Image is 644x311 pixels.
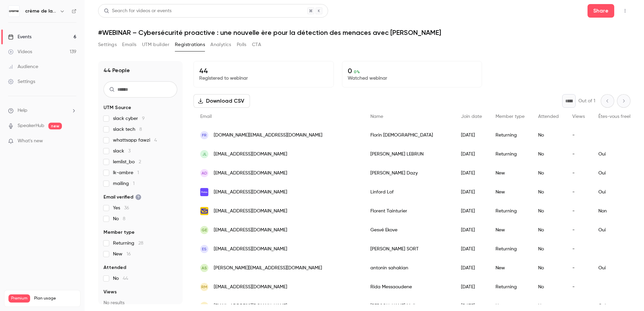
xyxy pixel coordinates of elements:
span: 8 [139,127,142,132]
div: No [531,164,566,183]
span: 36 [124,206,129,210]
div: [PERSON_NAME] SORT [364,240,454,258]
a: SpeakerHub [18,122,44,129]
button: Settings [98,39,117,50]
iframe: Noticeable Trigger [68,138,76,144]
div: - [566,202,592,221]
div: - [566,183,592,202]
div: Returning [489,277,531,296]
span: 28 [138,241,143,246]
button: Share [588,4,614,18]
div: New [489,258,531,277]
div: Events [8,34,31,40]
span: [EMAIL_ADDRESS][DOMAIN_NAME] [214,227,287,234]
h1: 44 People [103,66,130,75]
p: 44 [199,67,328,75]
span: FR [202,132,207,138]
div: - [566,164,592,183]
span: [EMAIL_ADDRESS][DOMAIN_NAME] [214,208,287,215]
div: Returning [489,145,531,164]
span: mailing [113,180,135,187]
span: Email verified [103,194,141,201]
span: as [202,265,207,271]
button: CTA [252,39,261,50]
span: 2 [139,160,141,164]
div: [DATE] [454,145,489,164]
div: Returning [489,240,531,258]
span: whattsapp fawzi [113,137,157,144]
div: - [566,126,592,145]
div: New [489,221,531,240]
span: Join date [461,114,482,119]
span: slack cyber [113,115,145,122]
span: 44 [123,276,128,281]
span: 1 [133,181,135,186]
li: help-dropdown-opener [8,107,76,114]
div: [DATE] [454,221,489,240]
span: 9 [142,116,145,121]
span: Premium [8,294,30,303]
span: GE [202,227,207,233]
span: JM [202,303,207,309]
div: [PERSON_NAME] Dazy [364,164,454,183]
span: Returning [113,240,143,247]
div: No [531,277,566,296]
span: Views [103,289,117,295]
div: Audience [8,63,38,70]
span: [DOMAIN_NAME][EMAIL_ADDRESS][DOMAIN_NAME] [214,132,322,139]
div: [DATE] [454,202,489,221]
div: - [566,258,592,277]
div: Gesvé Ekove [364,221,454,240]
span: JL [202,151,207,157]
div: [DATE] [454,258,489,277]
span: lk-ambre [113,169,139,176]
span: No [113,215,125,222]
div: - [566,277,592,296]
span: [EMAIL_ADDRESS][DOMAIN_NAME] [214,284,287,291]
span: lemlist_bo [113,159,141,165]
span: [EMAIL_ADDRESS][DOMAIN_NAME] [214,246,287,253]
span: slack tech [113,126,142,133]
span: UTM Source [103,104,131,111]
div: Florin [DEMOGRAPHIC_DATA] [364,126,454,145]
div: Search for videos or events [104,7,171,15]
button: Registrations [175,39,205,50]
span: No [113,275,128,282]
div: New [489,183,531,202]
div: New [489,164,531,183]
div: [DATE] [454,240,489,258]
div: Returning [489,202,531,221]
div: No [531,126,566,145]
button: UTM builder [142,39,169,50]
p: Watched webinar [348,75,477,82]
div: [PERSON_NAME] LEBRUN [364,145,454,164]
span: [EMAIL_ADDRESS][DOMAIN_NAME] [214,189,287,196]
span: [PERSON_NAME][EMAIL_ADDRESS][DOMAIN_NAME] [214,265,322,272]
div: No [531,183,566,202]
div: No [531,258,566,277]
span: 3 [128,149,131,153]
span: Member type [496,114,525,119]
div: Florent Tainturier [364,202,454,221]
div: [DATE] [454,277,489,296]
p: 0 [348,67,477,75]
button: Emails [122,39,136,50]
span: RM [201,284,207,290]
div: [DATE] [454,183,489,202]
div: [DATE] [454,126,489,145]
span: [EMAIL_ADDRESS][DOMAIN_NAME] [214,151,287,158]
div: antonin sahakian [364,258,454,277]
span: Member type [103,229,135,236]
span: What's new [18,138,43,145]
button: Download CSV [193,94,250,108]
span: Name [370,114,383,119]
span: Attended [538,114,559,119]
div: Settings [8,78,35,85]
span: [EMAIL_ADDRESS][DOMAIN_NAME] [214,170,287,177]
div: - [566,221,592,240]
span: 8 [123,216,125,221]
img: passmail.net [200,188,208,196]
span: ES [202,246,207,252]
h6: crème de la crème [25,8,57,15]
div: Linford Lof [364,183,454,202]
